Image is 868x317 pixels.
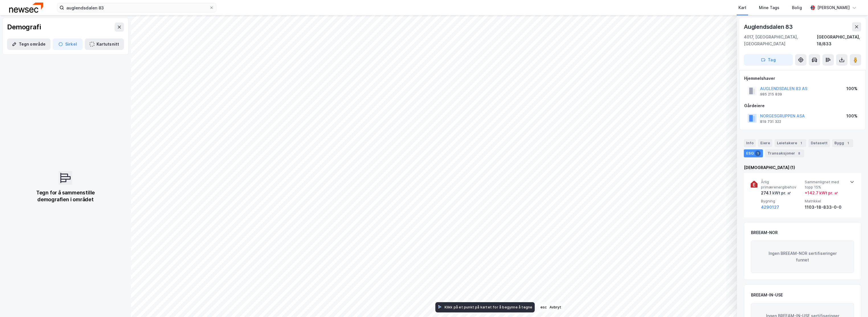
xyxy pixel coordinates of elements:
div: Hjemmelshaver [744,75,861,82]
div: 985 215 839 [760,92,782,97]
div: Ingen BREEAM-NOR sertifiseringer funnet [751,241,854,273]
div: 4017, [GEOGRAPHIC_DATA], [GEOGRAPHIC_DATA] [744,34,817,47]
div: 1 [755,151,761,156]
div: [GEOGRAPHIC_DATA], 18/833 [817,34,861,47]
button: Tegn område [7,38,50,50]
div: Datasett [808,139,830,147]
div: BREEAM-NOR [751,229,778,236]
div: Bolig [792,4,802,11]
span: Bygning [761,199,803,204]
div: [PERSON_NAME] [817,4,850,11]
div: 1103-18-833-0-0 [805,204,846,211]
div: Kart [738,4,746,11]
div: Kontrollprogram for chat [840,290,868,317]
div: 8 [796,151,802,156]
div: 1 [798,140,804,146]
span: Sammenlignet med topp 15% [805,180,846,190]
div: 274.1 [761,190,791,196]
div: Leietakere [775,139,806,147]
div: ESG [744,149,763,157]
div: [DEMOGRAPHIC_DATA] (1) [744,164,861,171]
button: Kartutsnitt [85,38,124,50]
span: Årlig primærenergibehov [761,180,803,190]
iframe: Chat Widget [840,290,868,317]
img: newsec-logo.f6e21ccffca1b3a03d2d.png [9,3,43,13]
div: kWt pr. ㎡ [771,190,791,196]
div: 1 [845,140,851,146]
div: Auglendsdalen 83 [744,22,794,31]
div: + 142.7 kWt pr. ㎡ [805,190,838,196]
button: Tag [744,54,793,66]
div: 100% [846,85,857,92]
div: Transaksjoner [765,149,804,157]
div: Bygg [832,139,853,147]
button: 4290127 [761,204,779,211]
div: Demografi [7,23,41,32]
div: 100% [846,113,857,119]
input: Søk på adresse, matrikkel, gårdeiere, leietakere eller personer [64,3,209,12]
div: 819 731 322 [760,119,781,124]
div: Info [744,139,756,147]
div: Gårdeiere [744,102,861,109]
div: BREEAM-IN-USE [751,292,783,298]
span: Matrikkel [805,199,846,204]
div: Eiere [758,139,772,147]
button: Sirkel [53,38,83,50]
div: Tegn for å sammenstille demografien i området [29,189,102,203]
div: Mine Tags [759,4,779,11]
